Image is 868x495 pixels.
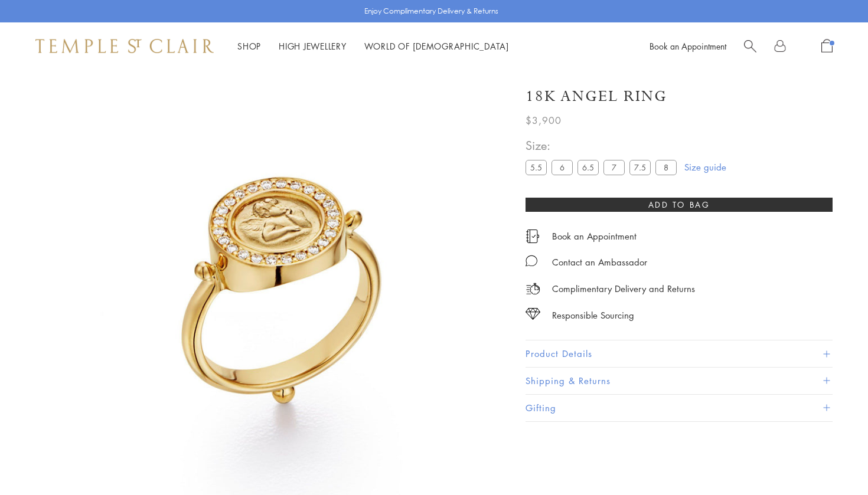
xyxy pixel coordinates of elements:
a: Search [744,39,756,54]
img: icon_sourcing.svg [526,308,540,320]
a: Book an Appointment [650,40,726,52]
button: Product Details [526,340,833,367]
button: Add to bag [526,198,833,212]
a: Open Shopping Bag [821,39,833,54]
button: Shipping & Returns [526,368,833,394]
div: Responsible Sourcing [552,308,634,323]
a: Book an Appointment [552,230,637,242]
label: 7 [603,160,625,175]
p: Complimentary Delivery and Returns [552,281,695,296]
h1: 18K Angel Ring [526,86,667,107]
img: MessageIcon-01_2.svg [526,255,537,267]
button: Gifting [526,395,833,421]
p: Enjoy Complimentary Delivery & Returns [364,5,498,17]
label: 6 [552,160,573,175]
span: Add to bag [648,198,710,211]
span: Size: [526,136,681,155]
label: 6.5 [577,160,599,175]
a: Size guide [684,161,726,173]
label: 8 [655,160,677,175]
label: 5.5 [526,160,547,175]
div: Contact an Ambassador [552,255,647,270]
label: 7.5 [629,160,651,175]
img: icon_appointment.svg [526,230,540,243]
a: High JewelleryHigh Jewellery [279,40,347,52]
img: icon_delivery.svg [526,281,540,296]
iframe: Gorgias live chat messenger [809,440,856,483]
a: World of [DEMOGRAPHIC_DATA]World of [DEMOGRAPHIC_DATA] [364,40,509,52]
nav: Main navigation [237,39,509,54]
a: ShopShop [237,40,261,52]
img: Temple St. Clair [35,39,214,53]
span: $3,900 [526,113,562,128]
